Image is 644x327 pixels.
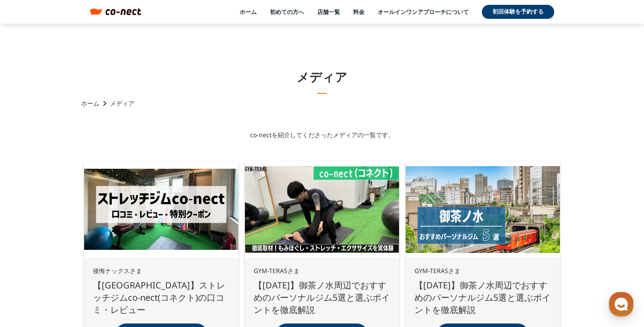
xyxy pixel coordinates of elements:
[250,131,394,139] p: co-nectを紹介してくださったメディアの一覧です。
[254,279,390,316] p: 【[DATE]】御茶ノ水周辺でおすすめのパーソナルジム5選と選ぶポイントを徹底解説
[270,8,304,16] a: 初めての方へ
[414,267,460,275] p: GYM-TERASさま
[482,5,554,19] a: 初回体験を予約する
[99,98,110,109] i: keyboard_arrow_right
[378,8,469,16] a: オールインワンアプローチについて
[93,279,230,316] p: 【[GEOGRAPHIC_DATA]】ストレッチジムco-nect(コネクト)の口コミ・レビュー
[240,8,257,16] a: ホーム
[93,267,142,275] p: 後悔ナックスさま
[81,99,99,108] a: ホーム
[254,267,300,275] p: GYM-TERASさま
[353,8,364,16] a: 料金
[317,8,340,16] a: 店舗一覧
[414,279,551,316] p: 【[DATE]】御茶ノ水周辺でおすすめのパーソナルジム5選と選ぶポイントを徹底解説
[110,99,134,108] p: メディア
[297,68,347,86] h1: メディア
